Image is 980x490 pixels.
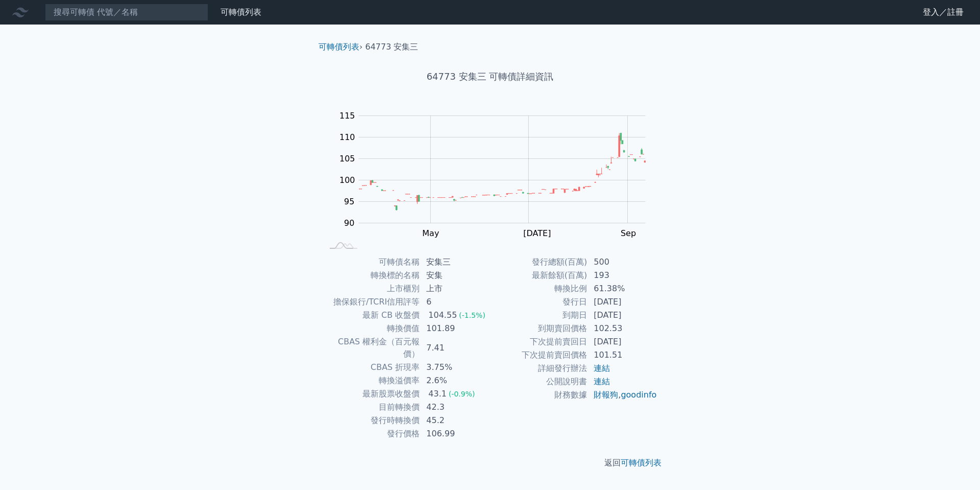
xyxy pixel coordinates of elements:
td: 轉換溢價率 [323,374,420,387]
td: 安集三 [420,255,490,269]
a: 財報狗 [594,390,618,400]
td: 193 [587,269,657,282]
td: 上市 [420,282,490,295]
td: 101.89 [420,322,490,335]
a: 可轉債列表 [318,42,359,52]
td: 詳細發行辦法 [490,362,587,375]
g: Chart [334,111,661,238]
td: 轉換比例 [490,282,587,295]
td: 下次提前賣回日 [490,335,587,348]
tspan: 115 [339,111,355,121]
td: [DATE] [587,295,657,309]
td: 擔保銀行/TCRI信用評等 [323,295,420,309]
td: 45.2 [420,414,490,427]
td: 公開說明書 [490,375,587,388]
td: 財務數據 [490,388,587,402]
td: 目前轉換價 [323,401,420,414]
tspan: 100 [339,175,355,185]
td: CBAS 折現率 [323,361,420,374]
td: 61.38% [587,282,657,295]
span: (-0.9%) [449,390,475,398]
td: CBAS 權利金（百元報價） [323,335,420,361]
input: 搜尋可轉債 代號／名稱 [45,4,208,21]
td: 發行日 [490,295,587,309]
td: 102.53 [587,322,657,335]
td: 發行價格 [323,427,420,440]
td: 最新餘額(百萬) [490,269,587,282]
a: 連結 [594,377,610,386]
tspan: 95 [344,197,354,206]
a: 連結 [594,363,610,373]
a: 登入／註冊 [915,4,972,20]
li: › [318,41,362,53]
td: 101.51 [587,348,657,362]
td: [DATE] [587,309,657,322]
td: 上市櫃別 [323,282,420,295]
td: 500 [587,255,657,269]
p: 返回 [310,457,670,469]
tspan: 110 [339,132,355,142]
td: 7.41 [420,335,490,361]
td: 發行總額(百萬) [490,255,587,269]
td: [DATE] [587,335,657,348]
td: 6 [420,295,490,309]
td: 轉換標的名稱 [323,269,420,282]
a: 可轉債列表 [220,7,261,17]
li: 64773 安集三 [365,41,419,53]
a: 可轉債列表 [621,458,661,468]
tspan: Sep [621,228,636,238]
a: goodinfo [621,390,656,400]
td: 最新 CB 收盤價 [323,309,420,322]
td: 發行時轉換價 [323,414,420,427]
span: (-1.5%) [459,311,485,319]
h1: 64773 安集三 可轉債詳細資訊 [310,69,670,84]
td: 2.6% [420,374,490,387]
td: 到期賣回價格 [490,322,587,335]
tspan: May [422,228,439,238]
td: 可轉債名稱 [323,255,420,269]
tspan: 90 [344,218,354,228]
td: 到期日 [490,309,587,322]
tspan: [DATE] [523,228,551,238]
td: 3.75% [420,361,490,374]
td: 下次提前賣回價格 [490,348,587,362]
div: 43.1 [426,388,449,400]
td: 最新股票收盤價 [323,387,420,401]
td: 轉換價值 [323,322,420,335]
div: 104.55 [426,309,459,321]
tspan: 105 [339,154,355,164]
td: , [587,388,657,402]
td: 106.99 [420,427,490,440]
td: 安集 [420,269,490,282]
td: 42.3 [420,401,490,414]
